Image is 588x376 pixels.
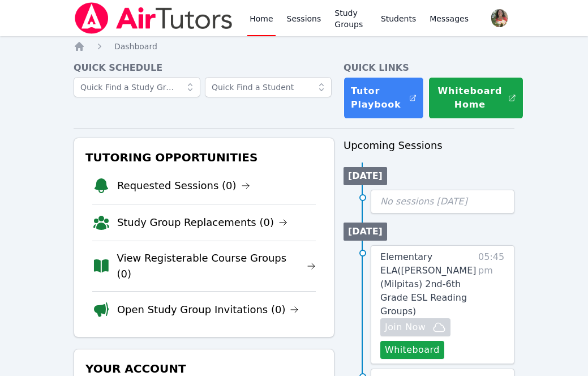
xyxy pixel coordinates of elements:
span: Messages [430,13,469,24]
span: Join Now [385,321,426,334]
h4: Quick Links [344,61,514,75]
a: Requested Sessions (0) [117,178,250,194]
h3: Upcoming Sessions [344,138,514,153]
a: Dashboard [114,41,157,52]
nav: Breadcrumb [74,41,514,52]
button: Join Now [380,318,450,336]
input: Quick Find a Student [205,77,332,97]
h3: Tutoring Opportunities [83,147,325,168]
li: [DATE] [344,223,387,241]
span: Dashboard [114,42,157,51]
img: Air Tutors [74,2,234,34]
span: Elementary ELA ( [PERSON_NAME] (Milpitas) 2nd-6th Grade ESL Reading Groups ) [380,251,477,317]
input: Quick Find a Study Group [74,77,200,97]
button: Whiteboard Home [428,77,523,119]
a: Open Study Group Invitations (0) [117,302,299,318]
button: Whiteboard [380,341,444,359]
li: [DATE] [344,167,387,185]
a: View Registerable Course Groups (0) [117,250,316,282]
a: Tutor Playbook [344,77,424,119]
a: Elementary ELA([PERSON_NAME] (Milpitas) 2nd-6th Grade ESL Reading Groups) [380,250,476,318]
span: 05:45 pm [478,250,505,359]
h4: Quick Schedule [74,61,334,75]
span: No sessions [DATE] [380,196,467,207]
a: Study Group Replacements (0) [117,215,287,230]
